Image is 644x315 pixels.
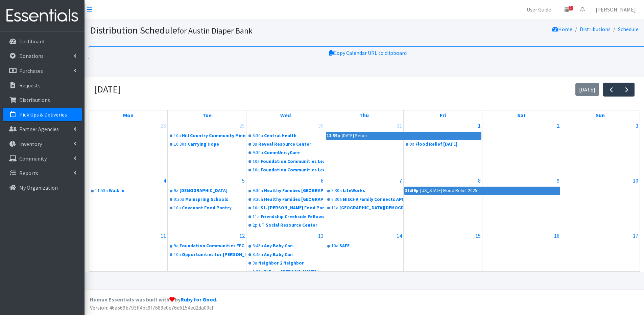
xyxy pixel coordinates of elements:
div: Mainspring Schools [185,196,245,203]
td: July 29, 2025 [168,120,246,175]
td: August 8, 2025 [404,175,482,230]
div: Opportunities for [PERSON_NAME] and Burnet Counties [182,251,245,258]
p: Requests [19,82,41,89]
a: 9:30aEl Buen [PERSON_NAME] [247,268,324,276]
p: My Organization [19,184,58,191]
p: Donations [19,52,44,59]
div: 9:30a [253,196,263,203]
div: 9a [410,141,414,148]
p: Distributions [19,97,50,103]
div: SAFE [339,243,403,249]
div: Any Baby Can [264,243,324,249]
div: El Buen [PERSON_NAME] [264,269,324,275]
td: August 4, 2025 [89,175,168,230]
div: 11:59p [326,132,340,140]
div: 10a [174,132,181,139]
a: 10aCovenant Food Pantry [168,204,245,212]
p: Dashboard [19,38,44,45]
a: Wednesday [279,110,292,120]
a: August 8, 2025 [477,175,482,186]
a: [PERSON_NAME] [590,3,641,16]
a: Distributions [580,26,611,33]
a: Monday [122,110,135,120]
div: Healthy Families [GEOGRAPHIC_DATA] [264,187,324,194]
div: [DATE] Seton [341,132,367,140]
a: August 13, 2025 [317,230,325,241]
div: 10a [174,251,181,258]
a: August 15, 2025 [474,230,482,241]
div: Foundation Communities Learning Centers [261,158,324,165]
div: UT Social Resource Center [259,222,324,229]
div: 10a [253,167,260,173]
p: Community [19,155,47,162]
td: August 12, 2025 [168,230,246,277]
strong: Human Essentials was built with by . [90,296,217,303]
td: August 2, 2025 [482,120,561,175]
a: Home [552,26,572,33]
a: 9aNeighbor 2 Neighbor [247,259,324,267]
a: 11a[GEOGRAPHIC_DATA][DEMOGRAPHIC_DATA] [326,204,403,212]
a: Schedule [618,26,639,33]
a: 11aFriendship Creekside Fellowship [247,213,324,221]
div: 9:30a [174,196,184,203]
a: 10aSAFE [326,242,403,250]
h2: [DATE] [94,84,120,95]
a: 9:30aCommUnityCare [247,149,324,157]
a: August 14, 2025 [395,230,403,241]
div: [GEOGRAPHIC_DATA][DEMOGRAPHIC_DATA] [339,205,403,211]
td: August 5, 2025 [168,175,246,230]
h1: Distribution Schedule [90,24,408,36]
a: August 12, 2025 [238,230,246,241]
td: August 17, 2025 [561,230,640,277]
div: 2p [253,222,258,229]
a: 9:30aHealthy Families [GEOGRAPHIC_DATA] [247,187,324,195]
img: HumanEssentials [3,4,82,27]
td: August 9, 2025 [482,175,561,230]
a: 2pUT Social Resource Center [247,221,324,229]
td: August 1, 2025 [404,120,482,175]
a: August 17, 2025 [631,230,640,241]
a: 10aFoundation Communities Learning Centers [247,166,324,174]
td: August 6, 2025 [246,175,325,230]
div: LifeWorks [343,187,403,194]
div: Walk In [109,187,167,194]
a: 9:30aMIECHV Family Connects APH - [GEOGRAPHIC_DATA] [326,195,403,204]
span: 9 [569,6,573,10]
a: July 31, 2025 [395,120,403,131]
td: July 30, 2025 [246,120,325,175]
div: 9:30a [253,187,263,194]
a: Ruby for Good [181,296,216,303]
p: Purchases [19,67,43,74]
a: My Organization [3,181,82,194]
a: August 2, 2025 [555,120,561,131]
div: [US_STATE] Flood Relief 2025 [420,187,478,194]
a: 9:30aMainspring Schools [168,195,245,204]
div: 9a [253,260,257,267]
div: Hill Country Community Ministries [182,132,245,139]
div: 11:59a [95,187,108,194]
div: Reveal Resource Center [258,141,324,148]
td: August 14, 2025 [325,230,404,277]
a: Donations [3,49,82,63]
p: Partner Agencies [19,126,59,132]
a: Sunday [594,110,606,120]
div: 9a [174,187,178,194]
a: 11:59aWalk In [90,187,167,195]
a: 9 [559,3,575,16]
a: 10:30aCarrying Hope [168,140,245,148]
a: Reports [3,166,82,180]
div: 11a [331,205,338,211]
td: August 3, 2025 [561,120,640,175]
p: Reports [19,170,38,176]
a: Partner Agencies [3,122,82,136]
a: Inventory [3,137,82,151]
button: Previous month [603,83,619,97]
div: Carrying Hope [188,141,245,148]
div: 8:45a [253,251,263,258]
div: 9:30a [331,196,342,203]
a: 10aSt. [PERSON_NAME] Food Pantry [247,204,324,212]
div: 10a [174,205,181,211]
div: Healthy Families [GEOGRAPHIC_DATA] [264,196,324,203]
div: 10a [253,158,260,165]
a: July 30, 2025 [317,120,325,131]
